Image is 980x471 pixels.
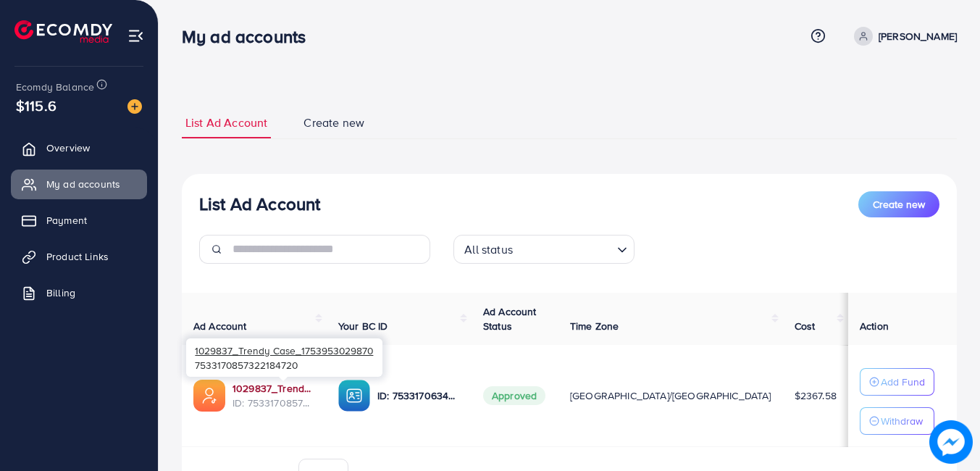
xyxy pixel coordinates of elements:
[11,133,147,162] a: Overview
[377,387,460,404] p: ID: 7533170634600448001
[199,193,320,214] h3: List Ad Account
[879,28,957,45] p: [PERSON_NAME]
[193,319,247,333] span: Ad Account
[16,80,94,94] span: Ecomdy Balance
[233,396,315,410] span: ID: 7533170857322184720
[127,99,142,114] img: image
[11,170,147,199] a: My ad accounts
[517,236,611,260] input: Search for option
[46,141,90,155] span: Overview
[795,388,837,403] span: $2367.58
[11,242,147,271] a: Product Links
[193,380,225,412] img: ic-ads-acc.e4c84228.svg
[795,319,816,333] span: Cost
[46,249,109,264] span: Product Links
[570,319,619,333] span: Time Zone
[185,114,267,131] span: List Ad Account
[46,285,75,300] span: Billing
[860,368,934,396] button: Add Fund
[338,380,370,412] img: ic-ba-acc.ded83a64.svg
[186,338,382,377] div: 7533170857322184720
[929,420,972,463] img: image
[570,388,771,403] span: [GEOGRAPHIC_DATA]/[GEOGRAPHIC_DATA]
[182,26,317,47] h3: My ad accounts
[233,381,315,396] a: 1029837_Trendy Case_1753953029870
[127,28,144,44] img: menu
[46,213,87,228] span: Payment
[46,177,120,191] span: My ad accounts
[881,412,923,430] p: Withdraw
[848,27,957,46] a: [PERSON_NAME]
[873,197,925,212] span: Create new
[483,386,545,405] span: Approved
[11,206,147,235] a: Payment
[11,278,147,307] a: Billing
[860,319,889,333] span: Action
[453,235,635,264] div: Search for option
[483,304,537,333] span: Ad Account Status
[303,114,364,131] span: Create new
[195,343,373,357] span: 1029837_Trendy Case_1753953029870
[860,407,934,435] button: Withdraw
[461,239,516,260] span: All status
[338,319,388,333] span: Your BC ID
[881,373,925,391] p: Add Fund
[16,95,56,116] span: $115.6
[858,191,939,217] button: Create new
[14,20,112,43] img: logo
